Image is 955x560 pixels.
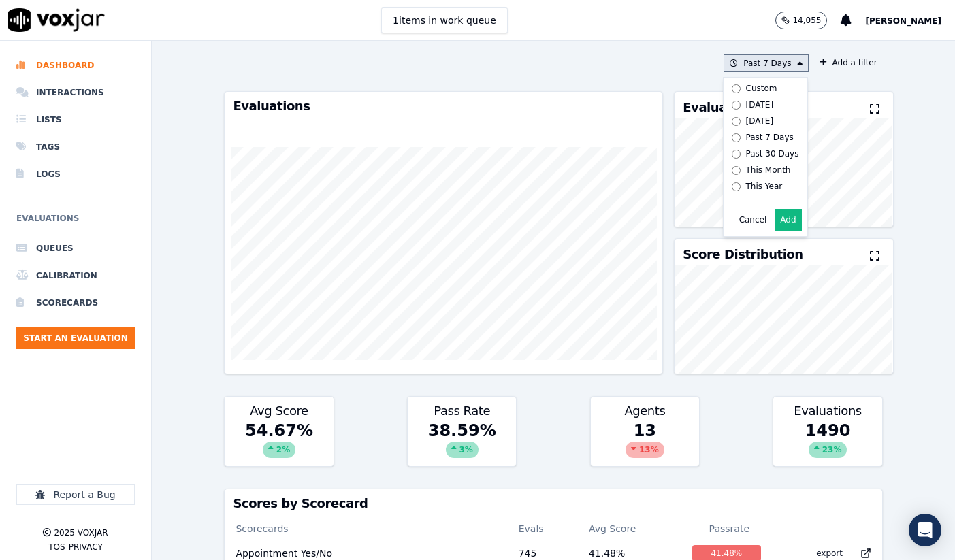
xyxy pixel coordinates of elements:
[814,54,883,71] button: Add a filter
[724,54,808,72] button: Past 7 Days Custom [DATE] [DATE] Past 7 Days Past 30 Days This Month This Year Cancel Add
[746,132,794,143] div: Past 7 Days
[865,16,941,26] span: [PERSON_NAME]
[16,133,135,161] a: Tags
[775,209,801,231] button: Add
[739,214,767,225] button: Cancel
[16,327,135,349] button: Start an Evaluation
[732,101,741,110] input: [DATE]
[909,514,941,546] div: Open Intercom Messenger
[732,166,741,175] input: This Month
[16,52,135,79] a: Dashboard
[16,484,135,505] button: Report a Bug
[16,210,135,235] h6: Evaluations
[599,405,691,417] h3: Agents
[8,8,105,32] img: voxjar logo
[683,248,803,261] h3: Score Distribution
[746,116,774,127] div: [DATE]
[792,15,821,26] p: 14,055
[746,83,777,94] div: Custom
[408,420,516,466] div: 38.59 %
[233,100,654,112] h3: Evaluations
[732,150,741,159] input: Past 30 Days
[591,420,699,466] div: 13
[16,262,135,289] a: Calibration
[578,518,681,540] th: Avg Score
[233,497,873,510] h3: Scores by Scorecard
[16,161,135,188] a: Logs
[16,79,135,106] a: Interactions
[865,12,955,29] button: [PERSON_NAME]
[773,420,881,466] div: 1490
[775,12,827,29] button: 14,055
[446,442,479,458] div: 3 %
[233,405,325,417] h3: Avg Score
[225,420,333,466] div: 54.67 %
[16,106,135,133] a: Lists
[16,289,135,316] a: Scorecards
[16,235,135,262] a: Queues
[416,405,508,417] h3: Pass Rate
[681,518,777,540] th: Passrate
[225,518,507,540] th: Scorecards
[626,442,664,458] div: 13 %
[732,182,741,191] input: This Year
[48,542,65,553] button: TOS
[809,442,847,458] div: 23 %
[732,133,741,142] input: Past 7 Days
[732,117,741,126] input: [DATE]
[775,12,841,29] button: 14,055
[508,518,578,540] th: Evals
[746,165,791,176] div: This Month
[746,99,774,110] div: [DATE]
[69,542,103,553] button: Privacy
[732,84,741,93] input: Custom
[746,181,783,192] div: This Year
[54,527,108,538] p: 2025 Voxjar
[781,405,873,417] h3: Evaluations
[683,101,753,114] h3: Evaluators
[381,7,508,33] button: 1items in work queue
[263,442,295,458] div: 2 %
[746,148,799,159] div: Past 30 Days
